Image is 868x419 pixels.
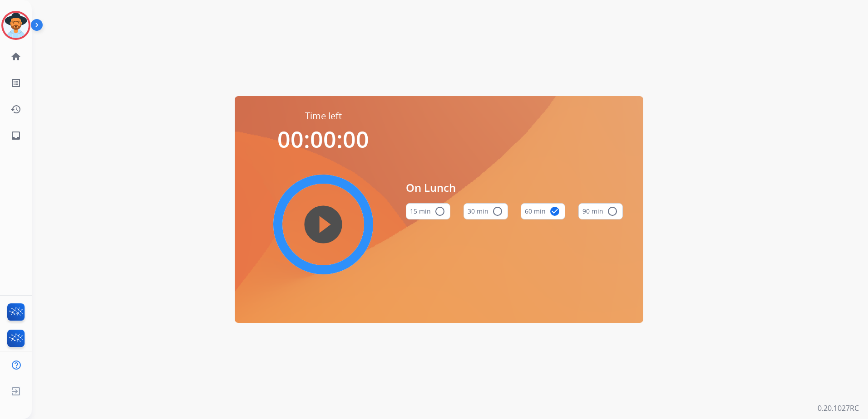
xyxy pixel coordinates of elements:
mat-icon: radio_button_unchecked [607,206,618,217]
mat-icon: radio_button_unchecked [492,206,503,217]
mat-icon: radio_button_unchecked [434,206,445,217]
button: 15 min [406,203,450,219]
mat-icon: history [10,104,21,115]
span: On Lunch [406,180,623,196]
span: 00:00:00 [277,124,369,155]
span: Time left [305,110,342,122]
mat-icon: list_alt [10,78,21,88]
button: 60 min [521,203,565,219]
mat-icon: inbox [10,130,21,141]
p: 0.20.1027RC [818,403,859,414]
img: avatar [3,13,29,38]
mat-icon: home [10,51,21,62]
mat-icon: check_circle [549,206,560,217]
mat-icon: play_circle_filled [318,219,329,230]
button: 30 min [464,203,508,219]
button: 90 min [578,203,623,219]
